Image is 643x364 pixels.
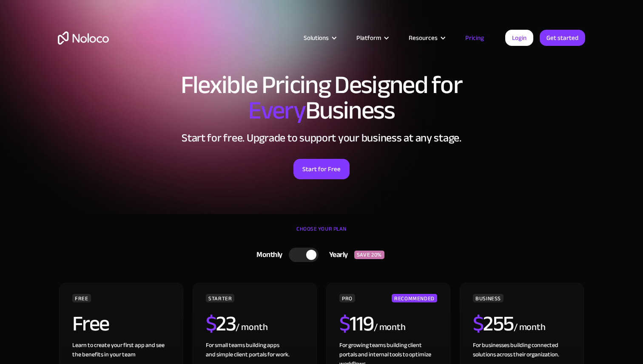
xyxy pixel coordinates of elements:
[58,223,585,244] div: CHOOSE YOUR PLAN
[206,294,234,302] div: STARTER
[58,72,585,123] h1: Flexible Pricing Designed for Business
[246,248,289,261] div: Monthly
[72,294,91,302] div: FREE
[346,32,398,43] div: Platform
[392,294,437,302] div: RECOMMENDED
[514,321,546,334] div: / month
[58,132,585,144] h2: Start for free. Upgrade to support your business at any stage.
[206,304,216,344] span: $
[339,304,350,344] span: $
[293,32,346,43] div: Solutions
[236,321,267,334] div: / month
[473,304,484,344] span: $
[58,31,109,45] a: home
[206,313,236,334] h2: 23
[248,87,305,134] span: Every
[319,248,354,261] div: Yearly
[72,313,109,334] h2: Free
[473,294,504,302] div: BUSINESS
[505,30,533,46] a: Login
[356,32,381,43] div: Platform
[293,159,350,179] a: Start for Free
[374,321,406,334] div: / month
[540,30,585,46] a: Get started
[304,32,329,43] div: Solutions
[409,32,438,43] div: Resources
[339,294,355,302] div: PRO
[339,313,374,334] h2: 119
[455,32,495,43] a: Pricing
[473,313,514,334] h2: 255
[354,251,384,259] div: SAVE 20%
[398,32,455,43] div: Resources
